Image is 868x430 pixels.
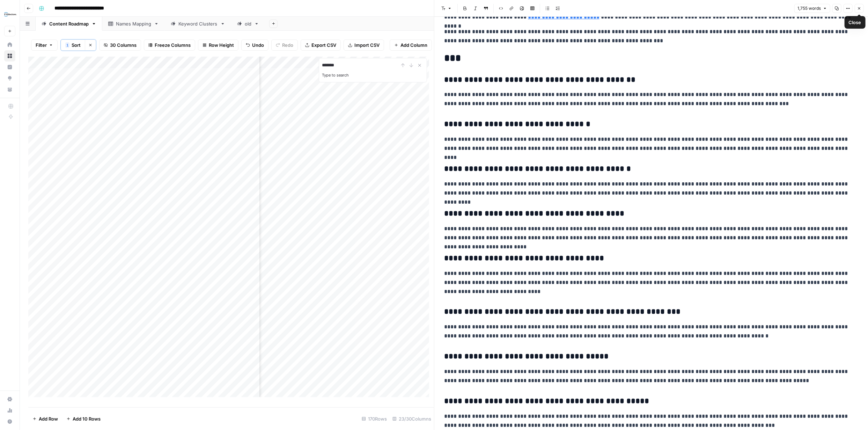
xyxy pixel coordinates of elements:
[155,42,191,49] span: Freeze Columns
[11,11,17,17] img: logo_orange.svg
[72,42,81,49] span: Sort
[28,41,62,46] div: Domain Overview
[65,42,69,48] div: 1
[20,11,34,17] div: v 4.0.25
[116,20,151,27] div: Names Mapping
[4,405,15,416] a: Usage
[400,42,427,49] span: Add Column
[102,17,165,31] a: Names Mapping
[165,17,231,31] a: Keyword Clusters
[110,42,137,49] span: 30 Columns
[301,39,341,51] button: Export CSV
[390,413,434,424] div: 23/30 Columns
[231,17,265,31] a: old
[61,39,85,51] button: 1Sort
[4,84,15,95] a: Your Data
[78,41,115,46] div: Keywords by Traffic
[144,39,195,51] button: Freeze Columns
[20,41,26,46] img: tab_domain_overview_orange.svg
[344,39,384,51] button: Import CSV
[4,39,15,50] a: Home
[71,41,76,46] img: tab_keywords_by_traffic_grey.svg
[359,413,390,424] div: 170 Rows
[4,6,15,23] button: Workspace: FYidoctors
[354,42,380,49] span: Import CSV
[36,17,102,31] a: Content Roadmap
[62,413,105,424] button: Add 10 Rows
[4,416,15,427] button: Help + Support
[4,394,15,405] a: Settings
[4,8,17,21] img: FYidoctors Logo
[797,5,821,12] span: 1,755 words
[36,42,47,49] span: Filter
[178,20,218,27] div: Keyword Clusters
[4,73,15,84] a: Opportunities
[66,42,68,48] span: 1
[198,39,238,51] button: Row Height
[245,20,251,27] div: old
[322,73,349,78] label: Type to search
[241,39,269,51] button: Undo
[49,20,89,27] div: Content Roadmap
[99,39,141,51] button: 30 Columns
[73,415,101,422] span: Add 10 Rows
[282,42,293,49] span: Redo
[28,413,62,424] button: Add Row
[4,61,15,73] a: Insights
[4,50,15,61] a: Browse
[311,42,336,49] span: Export CSV
[271,39,298,51] button: Redo
[209,42,234,49] span: Row Height
[390,39,432,51] button: Add Column
[794,4,830,13] button: 1,755 words
[18,18,77,24] div: Domain: [DOMAIN_NAME]
[31,39,58,51] button: Filter
[415,61,424,70] button: Close Search
[252,42,264,49] span: Undo
[39,415,58,422] span: Add Row
[11,18,17,24] img: website_grey.svg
